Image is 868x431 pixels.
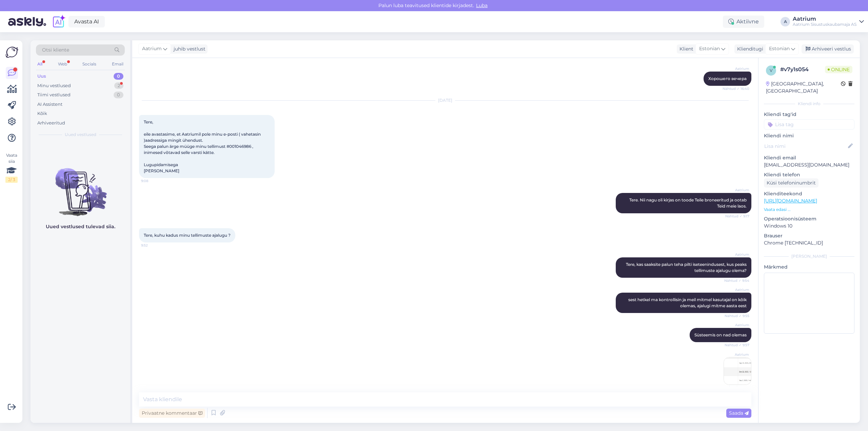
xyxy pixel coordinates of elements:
[724,188,749,193] span: Aatrium
[42,46,69,54] span: Otsi kliente
[764,232,854,239] p: Brauser
[114,73,123,80] div: 0
[764,198,817,204] a: [URL][DOMAIN_NAME]
[724,287,749,292] span: Aatrium
[37,82,71,89] div: Minu vestlused
[724,214,749,219] span: Nähtud ✓ 9:17
[825,66,852,73] span: Online
[68,16,105,27] a: Avasta AI
[724,357,751,385] img: Attachment
[694,332,747,337] span: Süsteemis on nad olemas
[114,92,123,98] div: 0
[142,45,162,53] span: Aatrium
[139,97,751,103] div: [DATE]
[724,342,749,348] span: Nähtud ✓ 9:57
[144,233,231,238] span: Tere, kuhu kadus minu tellimuste ajalugu ?
[141,178,166,183] span: 9:08
[764,132,854,139] p: Kliendi nimi
[764,119,854,130] input: Lisa tag
[769,45,790,53] span: Estonian
[141,243,166,248] span: 9:52
[5,177,18,183] div: 2 / 3
[764,263,854,271] p: Märkmed
[764,111,854,118] p: Kliendi tag'id
[724,352,749,357] span: Aatrium
[724,313,749,318] span: Nähtud ✓ 9:55
[764,178,818,188] div: Küsi telefoninumbrit
[764,171,854,178] p: Kliendi telefon
[111,60,125,68] div: Email
[144,119,262,173] span: Tere, eile avastasime, et Aatriumil pole minu e-posti ( vahetasin )aadressiga mingit ühendust. Se...
[764,190,854,197] p: Klienditeekond
[37,73,46,80] div: Uus
[31,156,130,217] img: No chats
[793,16,856,22] div: Aatrium
[764,142,847,150] input: Lisa nimi
[724,66,749,71] span: Aatrium
[57,60,68,68] div: Web
[52,15,66,29] img: explore-ai
[729,410,749,416] span: Saada
[764,239,854,247] p: Chrome [TECHNICAL_ID]
[474,2,490,8] span: Luba
[724,252,749,257] span: Aatrium
[793,16,864,27] a: AatriumAatrium Sisustuskaubamaja AS
[626,262,748,273] span: Tere, kas saaksite palun teha pilti iseteenindusest, kus peaks tellimuste ajalugu olema?
[699,45,720,53] span: Estonian
[46,223,115,230] p: Uued vestlused tulevad siia.
[764,253,854,259] div: [PERSON_NAME]
[734,45,763,53] div: Klienditugi
[764,215,854,222] p: Operatsioonisüsteem
[37,92,71,98] div: Tiimi vestlused
[764,207,854,213] p: Vaata edasi ...
[5,46,18,59] img: Askly Logo
[724,322,749,328] span: Aatrium
[764,154,854,161] p: Kliendi email
[764,222,854,230] p: Windows 10
[81,60,98,68] div: Socials
[780,65,825,74] div: # v7y1s054
[723,86,749,91] span: Nähtud ✓ 16:40
[766,80,841,95] div: [GEOGRAPHIC_DATA], [GEOGRAPHIC_DATA]
[5,152,18,183] div: Vaata siia
[764,101,854,107] div: Kliendi info
[802,44,854,54] div: Arhiveeri vestlus
[793,22,856,27] div: Aatrium Sisustuskaubamaja AS
[114,82,123,89] div: 2
[36,60,44,68] div: All
[628,297,748,308] span: sest hetkel ma kontrollisin ja meil mitmel kasutajal on kõik olemas, ajalugi mitme aasta eest
[781,17,790,26] div: A
[171,45,205,53] div: juhib vestlust
[677,45,693,53] div: Klient
[770,68,772,73] span: v
[708,76,747,81] span: Хорошего вечера
[139,409,205,418] div: Privaatne kommentaar
[724,385,749,390] span: Nähtud ✓ 9:57
[723,16,764,28] div: Aktiivne
[37,101,62,108] div: AI Assistent
[37,110,47,117] div: Kõik
[37,120,65,126] div: Arhiveeritud
[724,278,749,283] span: Nähtud ✓ 9:54
[65,132,96,138] span: Uued vestlused
[629,197,748,209] span: Tere. Nii nagu oli kirjas on toode Teile broneeritud ja ootab Teid meie laos.
[764,161,854,169] p: [EMAIL_ADDRESS][DOMAIN_NAME]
